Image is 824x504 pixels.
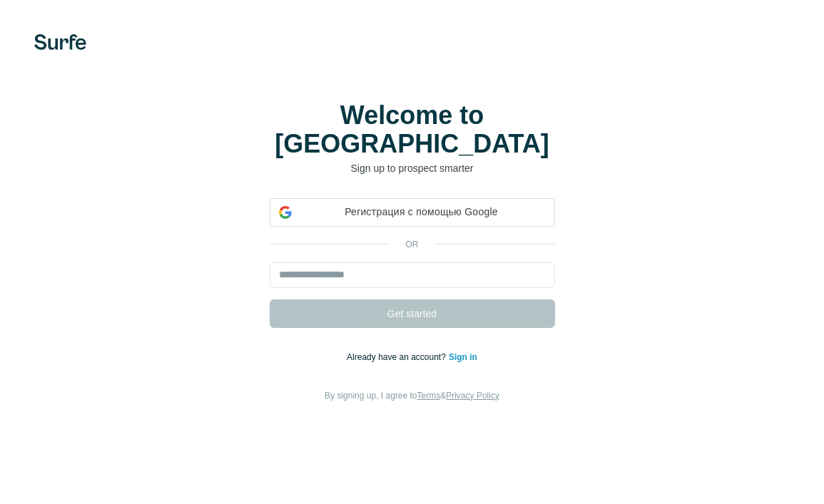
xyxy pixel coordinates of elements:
span: Already have an account? [347,352,449,362]
a: Sign in [449,352,477,362]
span: Регистрация с помощью Google [297,205,546,220]
img: Surfe's logo [34,34,86,50]
span: By signing up, I agree to & [325,391,499,401]
p: or [390,238,435,251]
div: Регистрация с помощью Google [270,198,555,227]
h1: Welcome to [GEOGRAPHIC_DATA] [270,101,555,158]
a: Privacy Policy [446,391,499,401]
a: Terms [417,391,441,401]
p: Sign up to prospect smarter [270,161,555,175]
